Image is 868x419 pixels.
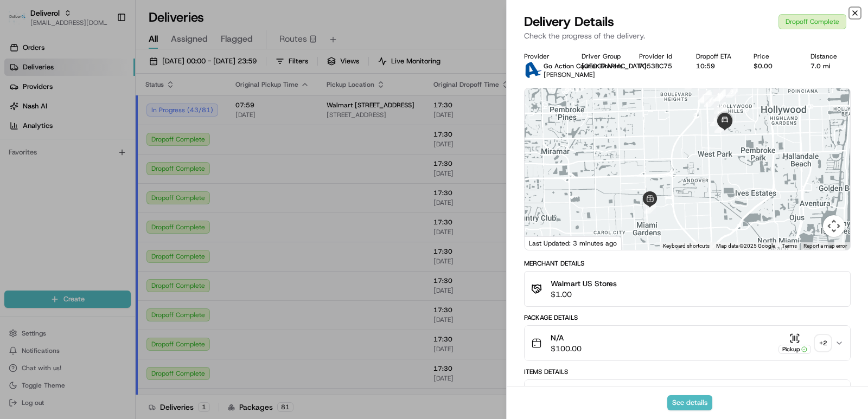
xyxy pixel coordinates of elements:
[714,102,726,114] div: 11
[527,236,563,250] img: Google
[696,52,736,61] div: Dropoff ETA
[92,158,100,167] div: 💻
[524,313,851,322] div: Package Details
[667,395,712,410] button: See details
[778,333,831,354] button: Pickup+2
[524,368,851,376] div: Items Details
[714,107,726,119] div: 12
[696,62,736,70] div: 10:59
[726,86,738,98] div: 9
[644,202,656,214] div: 1
[582,62,622,70] div: [GEOGRAPHIC_DATA]
[551,289,617,300] span: $1.00
[544,62,623,70] span: Go Action Courier Drivers
[22,157,83,168] span: Knowledge Base
[778,345,811,354] div: Pickup
[823,215,845,237] button: Map camera controls
[778,333,811,354] button: Pickup
[544,70,595,79] span: [PERSON_NAME]
[11,158,20,167] div: 📗
[551,332,582,343] span: N/A
[524,13,614,30] span: Delivery Details
[11,104,30,123] img: 1736555255976-a54dd68f-1ca7-489b-9aae-adbdc363a1c4
[87,153,178,172] a: 💻API Documentation
[37,104,178,114] div: Start new chat
[524,259,851,268] div: Merchant Details
[525,236,622,250] div: Last Updated: 3 minutes ago
[639,52,679,61] div: Provider Id
[810,52,851,61] div: Distance
[551,278,617,289] span: Walmart US Stores
[716,243,775,249] span: Map data ©2025 Google
[663,242,710,250] button: Keyboard shortcuts
[103,157,174,168] span: API Documentation
[754,52,794,61] div: Price
[28,70,179,81] input: Clear
[714,89,726,101] div: 10
[704,95,716,107] div: 7
[551,343,582,354] span: $100.00
[524,62,541,79] img: ActionCourier.png
[699,90,711,102] div: 6
[37,114,137,123] div: We're available if you need us!
[698,91,710,102] div: 5
[184,107,197,120] button: Start new chat
[639,62,672,70] button: F053BC75
[7,153,87,172] a: 📗Knowledge Base
[815,336,831,351] div: + 2
[525,326,850,360] button: N/A$100.00Pickup+2
[782,243,797,249] a: Terms (opens in new tab)
[754,62,794,70] div: $0.00
[810,62,851,70] div: 7.0 mi
[710,114,722,126] div: 13
[108,184,131,192] span: Pylon
[582,52,622,61] div: Driver Group
[11,43,197,61] p: Welcome 👋
[11,11,33,33] img: Nash
[76,183,131,192] a: Powered byPylon
[524,52,564,61] div: Provider
[713,89,725,101] div: 8
[524,30,851,41] p: Check the progress of the delivery.
[803,243,847,249] a: Report a map error
[527,236,563,250] a: Open this area in Google Maps (opens a new window)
